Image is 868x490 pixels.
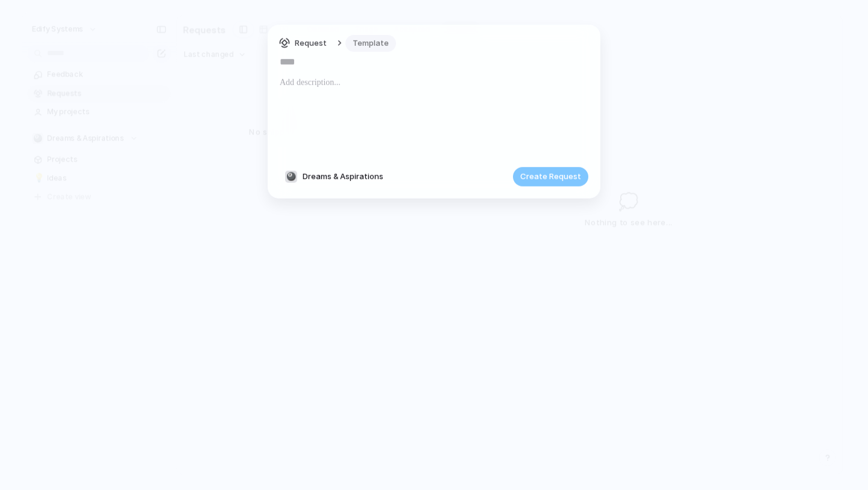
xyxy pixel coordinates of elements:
[285,171,297,183] div: 🎱
[345,34,396,52] button: Template
[303,171,383,183] span: Dreams & Aspirations
[353,37,389,49] span: Template
[277,34,330,52] button: Request
[295,37,327,49] span: Request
